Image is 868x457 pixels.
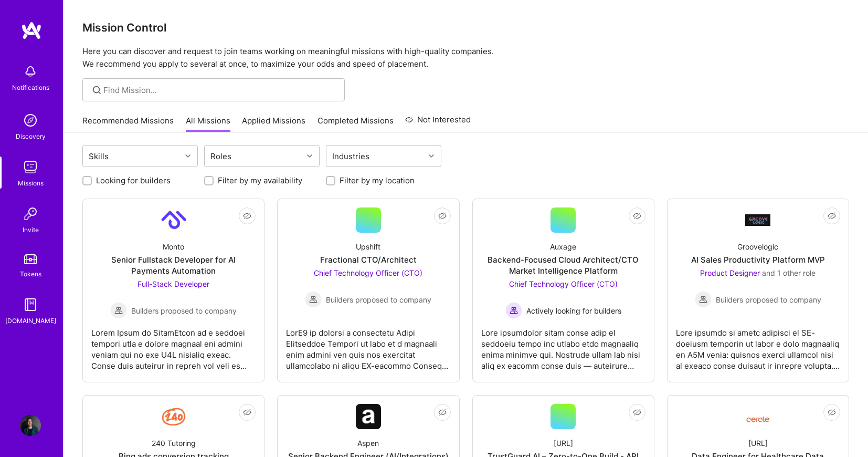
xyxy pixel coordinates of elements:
[554,438,573,449] div: [URL]
[24,254,37,264] img: tokens
[828,212,836,220] i: icon EyeClosed
[286,207,450,373] a: UpshiftFractional CTO/ArchitectChief Technology Officer (CTO) Builders proposed to companyBuilder...
[340,175,415,186] label: Filter by my location
[161,404,186,429] img: Company Logo
[82,115,174,132] a: Recommended Missions
[317,115,394,132] a: Completed Missions
[505,302,522,319] img: Actively looking for builders
[20,61,41,82] img: bell
[20,415,41,436] img: User Avatar
[526,305,621,316] span: Actively looking for builders
[695,291,712,308] img: Builders proposed to company
[314,268,422,277] span: Chief Technology Officer (CTO)
[17,415,44,436] a: User Avatar
[748,438,768,449] div: [URL]
[356,241,380,252] div: Upshift
[161,207,186,233] img: Company Logo
[91,207,256,373] a: Company LogoMontoSenior Fullstack Developer for AI Payments AutomationFull-Stack Developer Builde...
[218,175,302,186] label: Filter by my availability
[91,84,103,96] i: icon SearchGrey
[305,291,322,308] img: Builders proposed to company
[20,157,41,178] img: teamwork
[762,268,816,277] span: and 1 other role
[21,21,42,40] img: logo
[326,294,431,305] span: Builders proposed to company
[828,408,836,417] i: icon EyeClosed
[481,254,645,276] div: Backend-Focused Cloud Architect/CTO Market Intelligence Platform
[745,214,770,225] img: Company Logo
[208,149,234,164] div: Roles
[82,45,849,70] p: Here you can discover and request to join teams working on meaningful missions with high-quality ...
[429,153,434,159] i: icon Chevron
[243,212,251,220] i: icon EyeClosed
[550,241,576,252] div: Auxage
[5,315,56,326] div: [DOMAIN_NAME]
[737,241,778,252] div: Groovelogic
[633,212,641,220] i: icon EyeClosed
[330,149,372,164] div: Industries
[137,279,209,288] span: Full-Stack Developer
[357,438,379,449] div: Aspen
[320,254,417,265] div: Fractional CTO/Architect
[286,319,450,371] div: LorE9 ip dolorsi a consectetu Adipi Elitseddoe Tempori ut labo et d magnaali enim admini ven quis...
[16,131,46,142] div: Discovery
[82,21,849,34] h3: Mission Control
[23,224,39,235] div: Invite
[243,408,251,417] i: icon EyeClosed
[131,305,237,316] span: Builders proposed to company
[716,294,821,305] span: Builders proposed to company
[20,294,41,315] img: guide book
[20,268,41,279] div: Tokens
[185,153,190,159] i: icon Chevron
[18,178,44,189] div: Missions
[103,85,337,96] input: Find Mission...
[691,254,825,265] div: AI Sales Productivity Platform MVP
[509,279,618,288] span: Chief Technology Officer (CTO)
[20,110,41,131] img: discovery
[186,115,230,132] a: All Missions
[676,207,840,373] a: Company LogoGroovelogicAI Sales Productivity Platform MVPProduct Designer and 1 other roleBuilder...
[96,175,171,186] label: Looking for builders
[481,207,645,373] a: AuxageBackend-Focused Cloud Architect/CTO Market Intelligence PlatformChief Technology Officer (C...
[91,254,256,276] div: Senior Fullstack Developer for AI Payments Automation
[110,302,127,319] img: Builders proposed to company
[438,212,447,220] i: icon EyeClosed
[20,203,41,224] img: Invite
[86,149,111,164] div: Skills
[12,82,49,93] div: Notifications
[163,241,184,252] div: Monto
[633,408,641,417] i: icon EyeClosed
[152,438,196,449] div: 240 Tutoring
[438,408,447,417] i: icon EyeClosed
[676,319,840,371] div: Lore ipsumdo si ametc adipisci el SE-doeiusm temporin ut labor e dolo magnaaliq en A5M venia: qui...
[700,268,760,277] span: Product Designer
[91,319,256,371] div: Lorem Ipsum do SitamEtcon ad e seddoei tempori utla e dolore magnaal eni admini veniam qui no exe...
[745,408,770,425] img: Company Logo
[307,153,312,159] i: icon Chevron
[481,319,645,371] div: Lore ipsumdolor sitam conse adip el seddoeiu tempo inc utlabo etdo magnaaliq enima minimve qui. N...
[242,115,305,132] a: Applied Missions
[356,404,381,429] img: Company Logo
[405,113,471,132] a: Not Interested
